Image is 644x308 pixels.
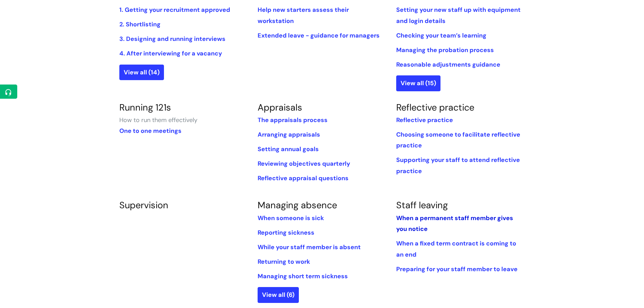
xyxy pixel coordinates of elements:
[119,6,230,14] a: 1. Getting your recruitment approved
[258,160,350,168] a: Reviewing objectives quarterly
[119,35,225,43] a: 3. Designing and running interviews
[396,214,513,233] a: When a permanent staff member gives you notice
[119,20,161,28] a: 2. Shortlisting
[258,145,319,153] a: Setting annual goals
[396,199,448,211] a: Staff leaving
[258,131,320,139] a: Arranging appraisals
[119,49,222,57] a: 4. After interviewing for a vacancy
[258,31,380,40] a: Extended leave - guidance for managers
[396,116,453,124] a: Reflective practice
[396,6,521,25] a: Setting your new staff up with equipment and login details
[119,116,197,124] span: How to run them effectively
[119,127,182,135] a: One to one meetings
[396,61,500,69] a: Reasonable adjustments guidance
[258,229,314,237] a: Reporting sickness
[119,199,168,211] a: Supervision
[396,31,486,40] a: Checking your team’s learning
[396,46,494,54] a: Managing the probation process
[396,239,516,258] a: When a fixed term contract is coming to an end
[396,75,440,91] a: View all (15)
[258,199,337,211] a: Managing absence
[258,258,310,266] a: Returning to work
[119,65,164,80] a: View all (14)
[396,156,520,175] a: Supporting your staff to attend reflective practice
[396,101,474,113] a: Reflective practice
[396,131,520,149] a: Choosing someone to facilitate reflective practice
[119,101,171,113] a: Running 121s
[258,6,349,25] a: Help new starters assess their workstation
[396,265,518,273] a: Preparing for your staff member to leave
[258,214,324,222] a: When someone is sick
[258,116,328,124] a: The appraisals process
[258,272,348,280] a: Managing short term sickness
[258,243,361,251] a: While‌ ‌your‌ ‌staff‌ ‌member‌ ‌is‌ ‌absent‌
[258,287,299,303] a: View all (6)
[258,101,302,113] a: Appraisals
[258,174,349,182] a: Reflective appraisal questions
